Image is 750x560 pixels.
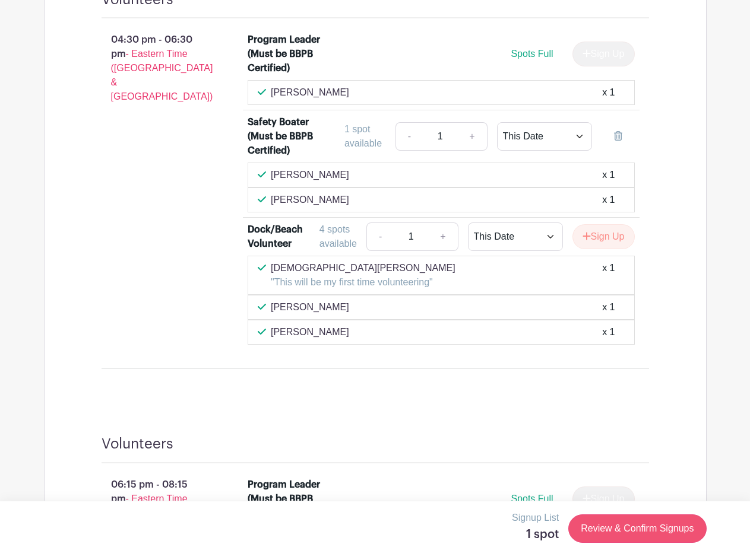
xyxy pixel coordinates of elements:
[395,122,423,151] a: -
[366,222,394,251] a: -
[511,494,553,504] span: Spots Full
[428,222,458,251] a: +
[568,514,706,543] a: Review & Confirm Signups
[457,122,487,151] a: +
[111,494,213,546] span: - Eastern Time ([GEOGRAPHIC_DATA] & [GEOGRAPHIC_DATA])
[248,222,330,251] div: Dock/Beach Volunteer
[602,261,615,289] div: x 1
[248,33,330,75] div: Program Leader (Must be BBPB Certified)
[111,49,213,101] span: - Eastern Time ([GEOGRAPHIC_DATA] & [GEOGRAPHIC_DATA])
[271,275,455,289] p: "This will be my first time volunteering"
[602,325,615,339] div: x 1
[271,325,349,339] p: [PERSON_NAME]
[511,49,553,59] span: Spots Full
[271,85,349,100] p: [PERSON_NAME]
[271,261,455,275] p: [DEMOGRAPHIC_DATA][PERSON_NAME]
[512,527,559,542] h5: 1 spot
[102,435,173,453] h4: Volunteers
[572,224,635,249] button: Sign Up
[319,222,357,251] div: 4 spots available
[344,122,386,151] div: 1 spot available
[271,168,349,182] p: [PERSON_NAME]
[602,300,615,314] div: x 1
[248,478,330,520] div: Program Leader (Must be BBPB Certified)
[602,193,615,207] div: x 1
[248,115,330,158] div: Safety Boater (Must be BBPB Certified)
[602,168,615,182] div: x 1
[602,85,615,100] div: x 1
[271,300,349,314] p: [PERSON_NAME]
[83,473,229,553] p: 06:15 pm - 08:15 pm
[271,193,349,207] p: [PERSON_NAME]
[83,28,229,109] p: 04:30 pm - 06:30 pm
[512,511,559,525] p: Signup List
